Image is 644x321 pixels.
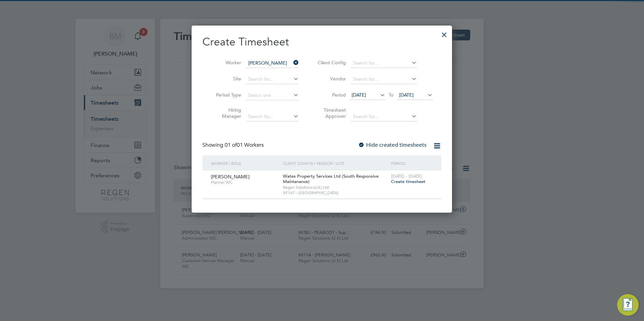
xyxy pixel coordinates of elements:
[246,75,299,84] input: Search for...
[351,59,417,68] input: Search for...
[225,142,237,148] span: 01 of
[391,179,425,184] span: Create timesheet
[211,180,278,185] span: Planner WC
[358,142,426,148] label: Hide created timesheets
[391,173,422,179] span: [DATE] - [DATE]
[211,174,250,180] span: [PERSON_NAME]
[246,59,299,68] input: Search for...
[225,142,264,148] span: 01 Workers
[281,155,389,171] div: Client Config / Vendor / Site
[202,35,441,49] h2: Create Timesheet
[211,107,241,119] label: Hiring Manager
[316,60,346,66] label: Client Config
[211,76,241,82] label: Site
[389,155,434,171] div: Period
[283,185,388,190] span: Regen Solutions (U.K) Ltd
[351,112,417,121] input: Search for...
[617,294,639,316] button: Engage Resource Center
[283,190,388,195] span: XF167 - [GEOGRAPHIC_DATA]
[352,92,366,98] span: [DATE]
[316,76,346,82] label: Vendor
[211,92,241,98] label: Period Type
[387,91,395,99] span: To
[246,91,299,100] input: Select one
[209,155,281,171] div: Worker / Role
[316,92,346,98] label: Period
[283,173,379,185] span: Wates Property Services Ltd (South Responsive Maintenance)
[351,75,417,84] input: Search for...
[246,112,299,121] input: Search for...
[316,107,346,119] label: Timesheet Approver
[202,142,265,149] div: Showing
[211,60,241,66] label: Worker
[399,92,414,98] span: [DATE]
